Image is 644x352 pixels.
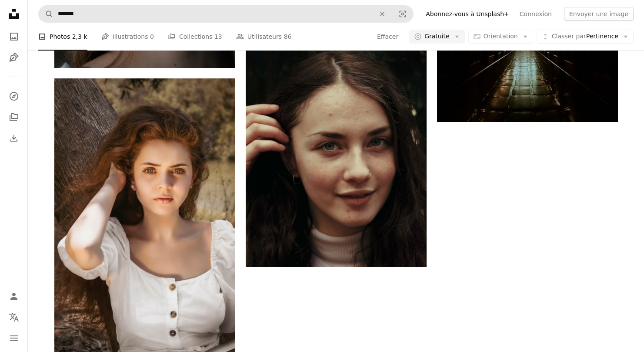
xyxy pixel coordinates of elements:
button: Langue [5,308,23,326]
button: Gratuite [409,30,465,44]
span: Classer par [552,33,586,40]
a: Explorer [5,88,23,105]
span: Gratuite [424,32,450,41]
span: Orientation [484,33,518,40]
img: une personne avec la main sur la tête [54,78,235,352]
button: Orientation [468,30,533,44]
a: Utilisateurs 86 [236,23,292,51]
button: Effacer [373,6,392,22]
button: Envoyer une image [564,7,634,21]
button: Menu [5,329,23,347]
button: Rechercher sur Unsplash [39,6,53,22]
img: femme en chemise blanche à col rond [246,41,427,267]
button: Classer parPertinence [537,30,634,44]
form: Rechercher des visuels sur tout le site [38,5,414,23]
span: 0 [150,32,154,41]
a: Connexion [514,7,557,21]
a: Photos [5,28,23,45]
a: Connexion / S’inscrire [5,288,23,305]
a: Accueil — Unsplash [5,5,23,24]
a: Historique de téléchargement [5,129,23,147]
a: Collections [5,108,23,126]
button: Recherche de visuels [392,6,413,22]
span: 13 [214,32,222,41]
a: Illustrations [5,49,23,66]
a: Collections 13 [168,23,222,51]
a: Illustrations 0 [101,23,154,51]
button: Effacer [377,30,399,44]
a: Abonnez-vous à Unsplash+ [420,7,514,21]
a: femme en chemise blanche à col rond [246,150,427,158]
span: Pertinence [552,32,618,41]
a: une personne avec la main sur la tête [54,211,235,219]
span: 86 [284,32,292,41]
